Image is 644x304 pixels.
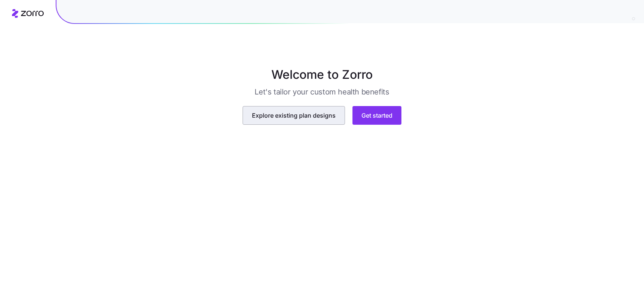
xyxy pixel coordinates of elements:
[352,106,401,125] button: Get started
[137,66,508,84] h1: Welcome to Zorro
[255,87,389,97] h3: Let's tailor your custom health benefits
[243,106,345,125] button: Explore existing plan designs
[252,111,336,120] span: Explore existing plan designs
[361,111,392,120] span: Get started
